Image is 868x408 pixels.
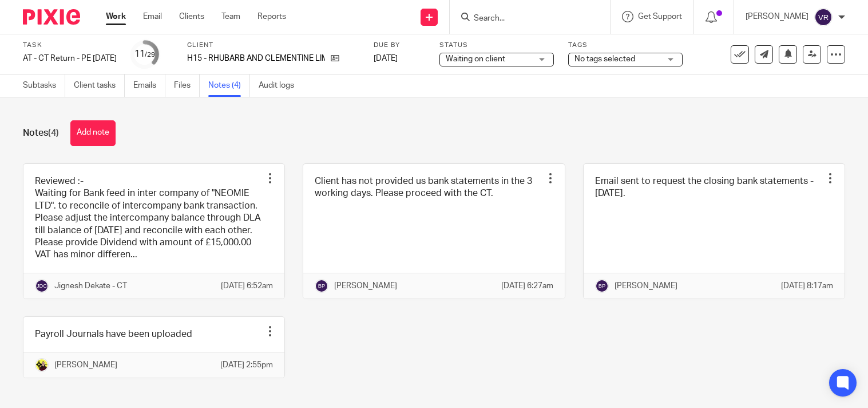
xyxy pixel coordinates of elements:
p: [DATE] 2:55pm [220,359,273,371]
a: Audit logs [259,74,303,97]
p: [DATE] 6:27am [501,280,553,292]
img: svg%3E [315,279,328,293]
img: Pixie [23,9,80,25]
p: [PERSON_NAME] [746,11,808,22]
a: Files [174,74,200,97]
a: Subtasks [23,74,65,97]
a: Client tasks [74,74,125,97]
a: Clients [179,11,204,22]
label: Task [23,41,117,50]
p: [DATE] 8:17am [781,280,833,292]
span: (4) [48,128,59,138]
label: Status [439,41,554,50]
label: Client [187,41,359,50]
span: Get Support [638,13,682,21]
a: Notes (4) [208,74,250,97]
p: [PERSON_NAME] [54,359,117,371]
span: Waiting on client [446,55,505,63]
small: /29 [145,52,155,58]
h1: Notes [23,127,59,139]
p: [PERSON_NAME] [615,280,677,292]
label: Due by [374,41,425,50]
a: Reports [257,11,286,22]
img: Megan-Starbridge.jpg [35,358,49,372]
button: Add note [70,120,116,146]
a: Team [221,11,240,22]
div: AT - CT Return - PE [DATE] [23,53,117,64]
a: Work [106,11,126,22]
p: [PERSON_NAME] [334,280,397,292]
p: Jignesh Dekate - CT [54,280,127,292]
a: Emails [133,74,165,97]
a: Email [143,11,162,22]
img: svg%3E [595,279,609,293]
img: svg%3E [35,279,49,293]
div: 11 [134,48,155,61]
p: [DATE] 6:52am [221,280,273,292]
span: [DATE] [374,54,398,62]
input: Search [473,14,576,24]
div: AT - CT Return - PE 31-03-2025 [23,53,117,64]
p: H15 - RHUBARB AND CLEMENTINE LIMITED [187,53,325,64]
span: No tags selected [574,55,635,63]
img: svg%3E [814,8,833,26]
label: Tags [568,41,683,50]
